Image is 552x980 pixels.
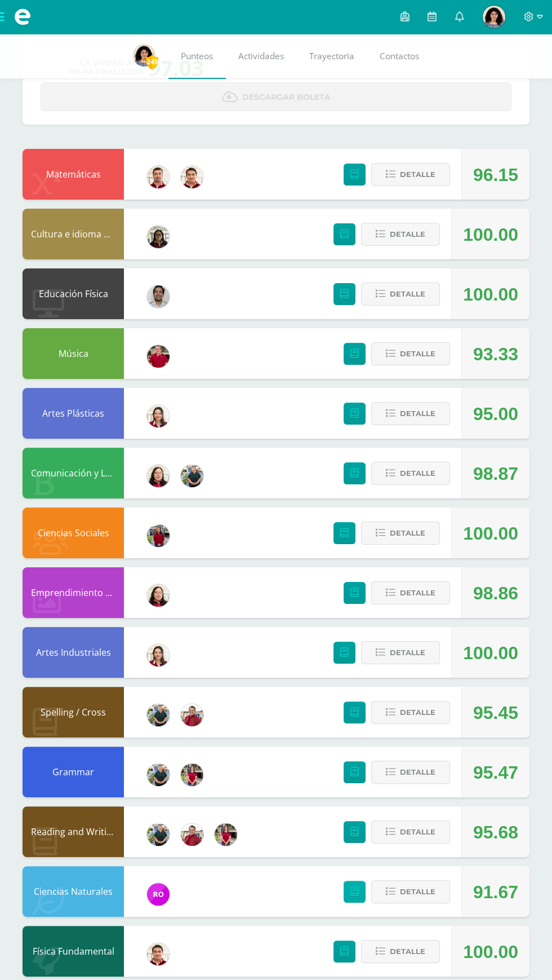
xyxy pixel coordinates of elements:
[463,926,518,977] div: 100.00
[147,285,170,308] img: 4e0900a1d9a69e7bb80937d985fefa87.png
[181,166,203,188] img: 76b79572e868f347d82537b4f7bc2cf5.png
[147,166,170,188] img: 8967023db232ea363fa53c906190b046.png
[473,149,518,200] div: 96.15
[400,702,435,723] span: Detalle
[390,284,425,304] span: Detalle
[147,405,170,427] img: 08cdfe488ee6e762f49c3a355c2599e7.png
[400,343,435,364] span: Detalle
[181,704,203,726] img: 4433c8ec4d0dcbe293dd19cfa8535420.png
[147,763,170,786] img: d3b263647c2d686994e508e2c9b90e59.png
[371,402,450,425] button: Detalle
[390,224,425,245] span: Detalle
[400,582,435,603] span: Detalle
[361,940,440,963] button: Detalle
[147,226,170,248] img: c64be9d0b6a0f58b034d7201874f2d94.png
[23,627,124,678] div: Artes Industriales
[473,329,518,379] div: 93.33
[23,866,124,917] div: Ciencias Naturales
[473,389,518,439] div: 95.00
[297,34,367,79] a: Trayectoria
[371,342,450,365] button: Detalle
[226,34,297,79] a: Actividades
[371,581,450,604] button: Detalle
[361,223,440,246] button: Detalle
[23,567,124,618] div: Emprendimiento para la productividad
[463,508,518,559] div: 100.00
[23,926,124,977] div: Física Fundamental
[463,628,518,678] div: 100.00
[473,448,518,499] div: 98.87
[23,388,124,439] div: Artes Plásticas
[309,50,354,62] span: Trayectoria
[168,34,226,79] a: Punteos
[473,687,518,738] div: 95.45
[380,50,419,62] span: Contactos
[181,823,203,846] img: 4433c8ec4d0dcbe293dd19cfa8535420.png
[400,822,435,842] span: Detalle
[147,644,170,666] img: 08cdfe488ee6e762f49c3a355c2599e7.png
[371,820,450,844] button: Detalle
[242,83,331,111] span: Descargar boleta
[361,522,440,545] button: Detalle
[463,269,518,320] div: 100.00
[367,34,432,79] a: Contactos
[400,403,435,424] span: Detalle
[23,747,124,797] div: Grammar
[371,880,450,903] button: Detalle
[133,44,155,67] img: c6b917f75c4b84743c6c97cb0b98f408.png
[400,463,435,484] span: Detalle
[147,345,170,368] img: 7947534db6ccf4a506b85fa3326511af.png
[473,807,518,858] div: 95.68
[473,568,518,619] div: 98.86
[473,747,518,798] div: 95.47
[361,641,440,664] button: Detalle
[181,465,203,487] img: d3b263647c2d686994e508e2c9b90e59.png
[147,524,170,547] img: e1f0730b59be0d440f55fb027c9eff26.png
[147,883,170,906] img: 08228f36aa425246ac1f75ab91e507c5.png
[23,328,124,379] div: Música
[181,50,213,62] span: Punteos
[371,163,450,186] button: Detalle
[147,465,170,487] img: c6b4b3f06f981deac34ce0a071b61492.png
[390,523,425,544] span: Detalle
[23,448,124,498] div: Comunicación y Lenguaje
[473,867,518,917] div: 91.67
[23,149,124,200] div: Matemáticas
[371,761,450,784] button: Detalle
[463,209,518,260] div: 100.00
[23,507,124,558] div: Ciencias Sociales
[238,50,284,62] span: Actividades
[371,462,450,485] button: Detalle
[147,943,170,965] img: 76b79572e868f347d82537b4f7bc2cf5.png
[400,881,435,902] span: Detalle
[181,763,203,786] img: ea60e6a584bd98fae00485d881ebfd6b.png
[400,762,435,783] span: Detalle
[147,823,170,846] img: d3b263647c2d686994e508e2c9b90e59.png
[23,687,124,738] div: Spelling / Cross
[147,704,170,726] img: d3b263647c2d686994e508e2c9b90e59.png
[147,584,170,607] img: c6b4b3f06f981deac34ce0a071b61492.png
[390,642,425,663] span: Detalle
[483,6,505,28] img: c6b917f75c4b84743c6c97cb0b98f408.png
[371,701,450,724] button: Detalle
[361,282,440,306] button: Detalle
[400,164,435,185] span: Detalle
[146,55,158,69] span: 249
[390,941,425,962] span: Detalle
[23,209,124,259] div: Cultura e idioma maya
[23,268,124,319] div: Educación Física
[23,806,124,857] div: Reading and Writing
[215,823,237,846] img: ea60e6a584bd98fae00485d881ebfd6b.png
